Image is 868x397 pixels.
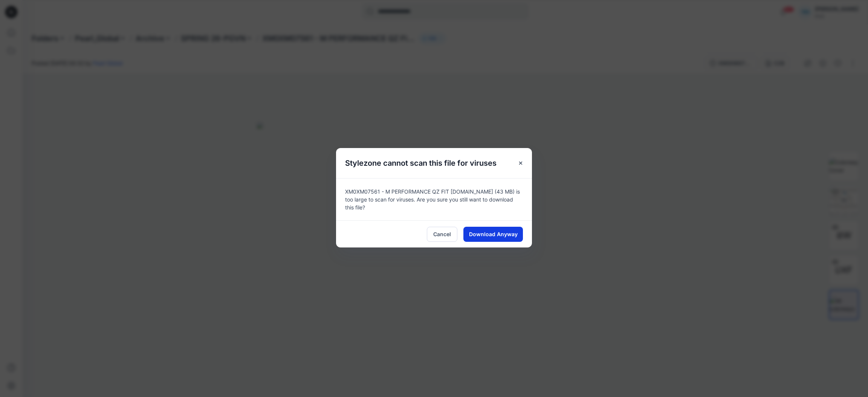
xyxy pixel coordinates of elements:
[469,230,518,238] span: Download Anyway
[433,230,451,238] span: Cancel
[336,148,506,178] h5: Stylezone cannot scan this file for viruses
[463,227,523,242] button: Download Anyway
[514,156,527,170] button: Close
[336,178,532,220] div: XM0XM07561 - M PERFORMANCE QZ FIT [DOMAIN_NAME] (43 MB) is too large to scan for viruses. Are you...
[427,227,457,242] button: Cancel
